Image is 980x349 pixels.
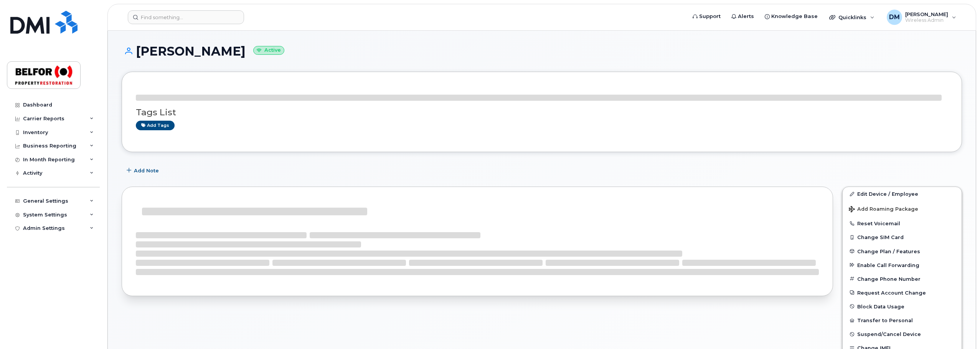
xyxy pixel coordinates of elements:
[857,262,919,268] span: Enable Call Forwarding
[857,248,920,254] span: Change Plan / Features
[136,108,948,117] h3: Tags List
[253,46,284,55] small: Active
[843,187,962,201] a: Edit Device / Employee
[134,167,159,174] span: Add Note
[122,44,962,58] h1: [PERSON_NAME]
[843,286,962,300] button: Request Account Change
[843,230,962,244] button: Change SIM Card
[843,258,962,272] button: Enable Call Forwarding
[843,272,962,286] button: Change Phone Number
[843,327,962,341] button: Suspend/Cancel Device
[843,244,962,258] button: Change Plan / Features
[857,331,921,337] span: Suspend/Cancel Device
[843,300,962,313] button: Block Data Usage
[843,201,962,216] button: Add Roaming Package
[843,216,962,230] button: Reset Voicemail
[843,313,962,327] button: Transfer to Personal
[849,206,918,213] span: Add Roaming Package
[136,121,175,130] a: Add tags
[122,164,165,177] button: Add Note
